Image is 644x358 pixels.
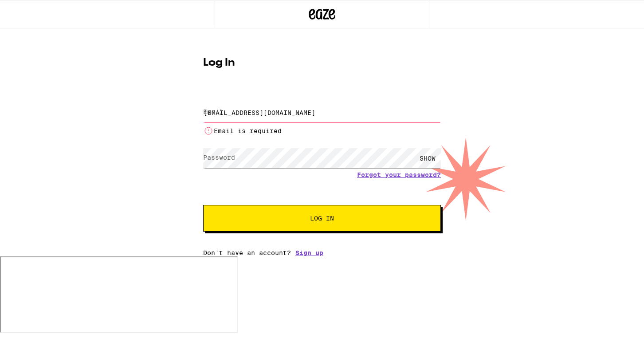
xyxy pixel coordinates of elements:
[5,6,64,13] span: Hi. Need any help?
[203,154,235,161] label: Password
[203,205,441,232] button: Log In
[203,58,441,68] h1: Log In
[203,126,441,136] li: Email is required
[310,215,334,221] span: Log In
[414,148,441,168] div: SHOW
[295,249,323,256] a: Sign up
[203,249,441,256] div: Don't have an account?
[203,108,223,115] label: Email
[203,102,441,122] input: Email
[357,171,441,178] a: Forgot your password?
